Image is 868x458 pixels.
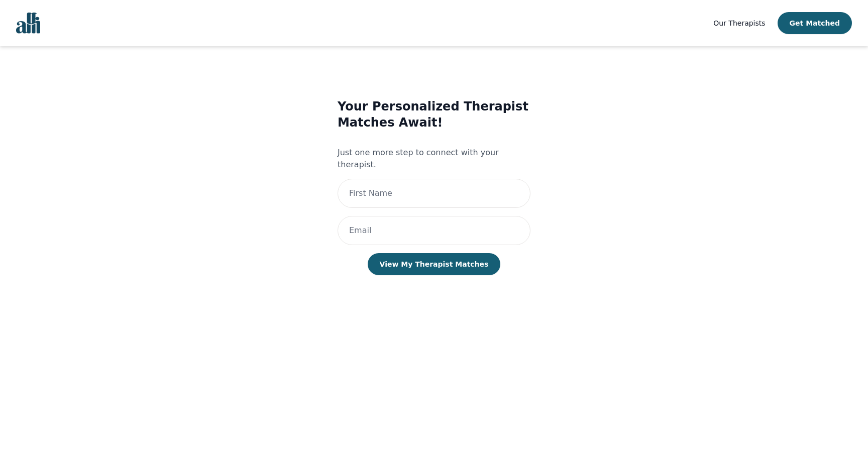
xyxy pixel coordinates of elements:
p: Just one more step to connect with your therapist. [338,147,530,171]
input: Email [338,216,530,245]
input: First Name [338,179,530,208]
button: Get Matched [778,12,852,34]
button: View My Therapist Matches [368,253,501,275]
span: Our Therapists [713,19,765,27]
img: alli logo [16,13,40,34]
a: Our Therapists [713,17,765,29]
h3: Your Personalized Therapist Matches Await! [338,98,530,131]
